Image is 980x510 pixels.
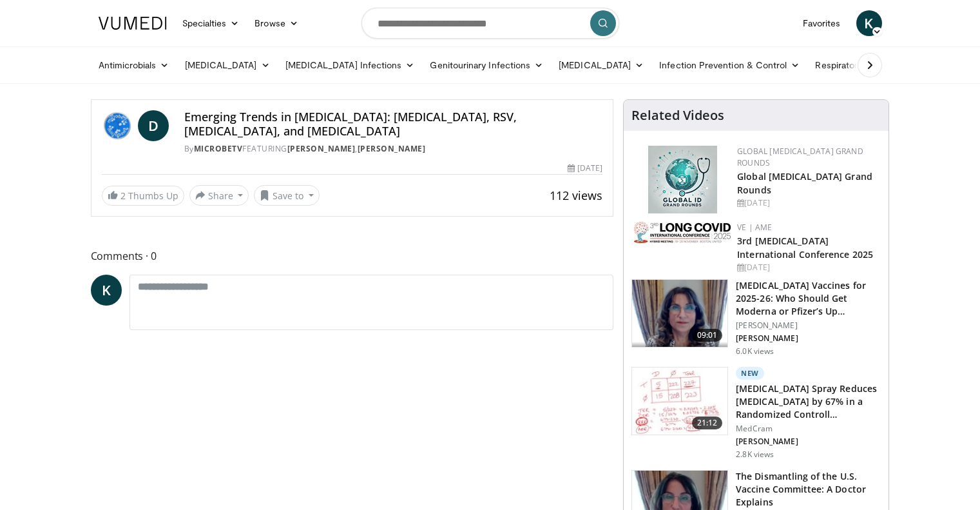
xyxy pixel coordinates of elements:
[99,17,167,30] img: VuMedi Logo
[247,10,306,36] a: Browse
[648,146,717,213] img: e456a1d5-25c5-46f9-913a-7a343587d2a7.png.150x105_q85_autocrop_double_scale_upscale_version-0.2.png
[175,10,247,36] a: Specialties
[631,367,881,460] a: 21:12 New [MEDICAL_DATA] Spray Reduces [MEDICAL_DATA] by 67% in a Randomized Controll… MedCram [P...
[551,52,651,78] a: [MEDICAL_DATA]
[568,162,602,174] div: [DATE]
[737,235,873,260] a: 3rd [MEDICAL_DATA] International Conference 2025
[361,8,619,39] input: Search topics, interventions
[736,382,881,421] h3: [MEDICAL_DATA] Spray Reduces [MEDICAL_DATA] by 67% in a Randomized Controll…
[550,188,602,203] span: 112 views
[189,185,249,206] button: Share
[278,52,423,78] a: [MEDICAL_DATA] Infections
[795,10,849,36] a: Favorites
[102,110,133,141] img: MicrobeTV
[91,248,614,264] span: Comments 0
[138,110,169,141] a: D
[807,52,927,78] a: Respiratory Infections
[120,190,126,202] span: 2
[632,280,727,347] img: 4e370bb1-17f0-4657-a42f-9b995da70d2f.png.150x105_q85_crop-smart_upscale.png
[856,10,882,36] a: K
[737,222,772,233] a: VE | AME
[736,367,764,380] p: New
[184,110,603,138] h4: Emerging Trends in [MEDICAL_DATA]: [MEDICAL_DATA], RSV, [MEDICAL_DATA], and [MEDICAL_DATA]
[737,170,872,196] a: Global [MEDICAL_DATA] Grand Rounds
[736,333,881,344] p: [PERSON_NAME]
[631,108,724,123] h4: Related Videos
[634,222,731,243] img: a2792a71-925c-4fc2-b8ef-8d1b21aec2f7.png.150x105_q85_autocrop_double_scale_upscale_version-0.2.jpg
[358,143,426,154] a: [PERSON_NAME]
[422,52,551,78] a: Genitourinary Infections
[736,346,774,357] p: 6.0K views
[631,279,881,357] a: 09:01 [MEDICAL_DATA] Vaccines for 2025-26: Who Should Get Moderna or Pfizer’s Up… [PERSON_NAME] [...
[736,279,881,318] h3: [MEDICAL_DATA] Vaccines for 2025-26: Who Should Get Moderna or Pfizer’s Up…
[736,449,774,460] p: 2.8K views
[632,368,727,435] img: 500bc2c6-15b5-4613-8fa2-08603c32877b.150x105_q85_crop-smart_upscale.jpg
[102,186,184,206] a: 2 Thumbs Up
[736,470,881,509] h3: The Dismantling of the U.S. Vaccine Committee: A Doctor Explains
[91,52,177,78] a: Antimicrobials
[736,424,881,434] p: MedCram
[651,52,807,78] a: Infection Prevention & Control
[692,329,723,342] span: 09:01
[184,143,603,155] div: By FEATURING ,
[737,197,878,209] div: [DATE]
[177,52,278,78] a: [MEDICAL_DATA]
[287,143,356,154] a: [PERSON_NAME]
[692,417,723,429] span: 21:12
[736,320,881,331] p: [PERSON_NAME]
[737,262,878,273] div: [DATE]
[194,143,243,154] a: MicrobeTV
[736,436,881,447] p: [PERSON_NAME]
[254,185,320,206] button: Save to
[737,146,863,168] a: Global [MEDICAL_DATA] Grand Rounds
[91,275,122,306] a: K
